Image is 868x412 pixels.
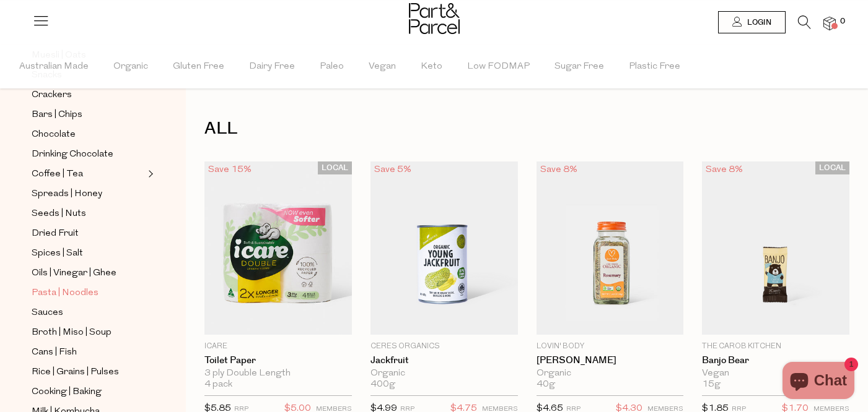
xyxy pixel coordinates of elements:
[370,368,518,379] div: Organic
[204,161,352,335] img: Toilet Paper
[32,305,144,320] a: Sauces
[537,341,684,352] p: Lovin' Body
[32,226,144,241] a: Dried Fruit
[555,45,604,88] span: Sugar Free
[702,355,849,366] a: Banjo Bear
[19,45,89,88] span: Australian Made
[32,325,144,340] a: Broth | Miso | Soup
[369,45,396,88] span: Vegan
[32,127,76,142] span: Chocolate
[629,45,680,88] span: Plastic Free
[113,45,148,88] span: Organic
[32,285,144,301] a: Pasta | Noodles
[32,207,86,221] span: Seeds | Nuts
[204,355,352,366] a: Toilet Paper
[32,206,144,221] a: Seeds | Nuts
[32,108,82,122] span: Bars | Chips
[32,147,144,162] a: Drinking Chocolate
[32,384,144,400] a: Cooking | Baking
[32,286,99,301] span: Pasta | Noodles
[32,226,79,241] span: Dried Fruit
[32,306,63,320] span: Sauces
[815,161,849,174] span: LOCAL
[32,127,144,142] a: Chocolate
[702,161,849,335] img: Banjo Bear
[702,161,747,178] div: Save 8%
[823,17,836,30] a: 0
[370,341,518,352] p: Ceres Organics
[32,186,144,202] a: Spreads | Honey
[32,345,77,360] span: Cans | Fish
[204,161,255,178] div: Save 15%
[702,368,849,379] div: Vegan
[537,161,581,178] div: Save 8%
[537,368,684,379] div: Organic
[32,385,102,400] span: Cooking | Baking
[32,246,144,261] a: Spices | Salt
[204,379,232,390] span: 4 pack
[32,265,144,281] a: Oils | Vinegar | Ghee
[145,166,154,181] button: Expand/Collapse Coffee | Tea
[370,379,395,390] span: 400g
[837,16,848,27] span: 0
[718,11,786,33] a: Login
[32,325,112,340] span: Broth | Miso | Soup
[702,341,849,352] p: The Carob Kitchen
[537,355,684,366] a: [PERSON_NAME]
[32,187,102,202] span: Spreads | Honey
[32,266,116,281] span: Oils | Vinegar | Ghee
[421,45,442,88] span: Keto
[32,166,144,182] a: Coffee | Tea
[32,365,119,380] span: Rice | Grains | Pulses
[32,364,144,380] a: Rice | Grains | Pulses
[370,161,415,178] div: Save 5%
[173,45,224,88] span: Gluten Free
[537,161,684,335] img: Rosemary
[204,114,849,143] h1: ALL
[32,246,83,261] span: Spices | Salt
[467,45,530,88] span: Low FODMAP
[370,355,518,366] a: Jackfruit
[370,161,518,335] img: Jackfruit
[249,45,295,88] span: Dairy Free
[32,88,72,103] span: Crackers
[32,107,144,122] a: Bars | Chips
[318,161,352,174] span: LOCAL
[32,345,144,360] a: Cans | Fish
[744,17,771,28] span: Login
[32,167,83,182] span: Coffee | Tea
[32,147,113,162] span: Drinking Chocolate
[409,3,460,34] img: Part&Parcel
[204,341,352,352] p: icare
[537,379,555,390] span: 40g
[779,362,858,402] inbox-online-store-chat: Shopify online store chat
[32,87,144,103] a: Crackers
[702,379,721,390] span: 15g
[320,45,344,88] span: Paleo
[204,368,352,379] div: 3 ply Double Length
